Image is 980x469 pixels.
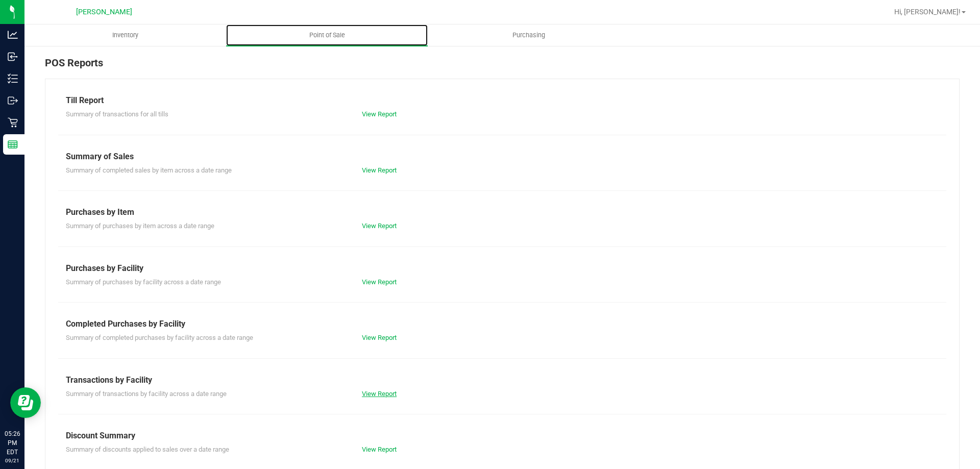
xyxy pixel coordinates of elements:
span: Summary of discounts applied to sales over a date range [66,446,229,453]
span: Summary of purchases by facility across a date range [66,278,221,286]
span: Point of Sale [296,31,359,40]
span: Summary of transactions by facility across a date range [66,390,227,398]
inline-svg: Inbound [8,52,18,62]
a: Inventory [24,24,226,46]
span: Summary of completed purchases by facility across a date range [66,334,253,341]
div: Completed Purchases by Facility [66,318,939,330]
inline-svg: Retail [8,117,18,128]
span: Summary of completed sales by item across a date range [66,166,232,174]
div: Transactions by Facility [66,374,939,386]
div: Summary of Sales [66,151,939,163]
div: Till Report [66,94,939,107]
iframe: Resource center [10,387,41,418]
p: 05:26 PM EDT [5,429,20,457]
span: Summary of purchases by item across a date range [66,222,214,230]
inline-svg: Analytics [8,30,18,40]
a: View Report [362,390,397,398]
a: View Report [362,334,397,341]
span: Summary of transactions for all tills [66,110,168,118]
a: Point of Sale [226,24,428,46]
span: Hi, [PERSON_NAME]! [894,8,961,16]
inline-svg: Reports [8,139,18,150]
div: Discount Summary [66,430,939,442]
span: [PERSON_NAME] [76,8,132,16]
a: View Report [362,222,397,230]
a: View Report [362,166,397,174]
div: Purchases by Item [66,206,939,218]
a: Purchasing [428,24,629,46]
a: View Report [362,110,397,118]
a: View Report [362,446,397,453]
span: Purchasing [499,31,559,40]
inline-svg: Outbound [8,95,18,106]
div: POS Reports [45,55,960,79]
span: Inventory [99,31,152,40]
p: 09/21 [5,457,20,464]
inline-svg: Inventory [8,73,18,84]
div: Purchases by Facility [66,262,939,275]
a: View Report [362,278,397,286]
